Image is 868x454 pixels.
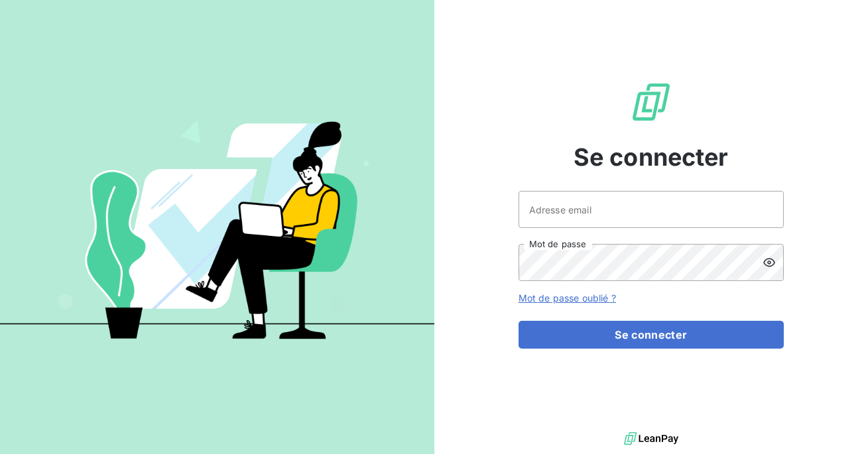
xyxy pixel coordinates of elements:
[574,139,729,175] span: Se connecter
[624,429,678,449] img: logo
[519,321,784,349] button: Se connecter
[519,191,784,228] input: placeholder
[519,292,616,304] a: Mot de passe oublié ?
[630,81,672,123] img: Logo LeanPay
